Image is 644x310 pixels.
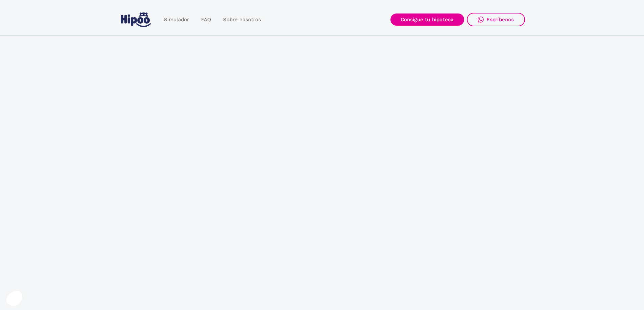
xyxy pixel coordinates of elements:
[119,10,152,30] a: home
[217,13,267,26] a: Sobre nosotros
[195,13,217,26] a: FAQ
[390,13,464,26] a: Consigue tu hipoteca
[158,13,195,26] a: Simulador
[467,13,525,26] a: Escríbenos
[486,17,514,23] div: Escríbenos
